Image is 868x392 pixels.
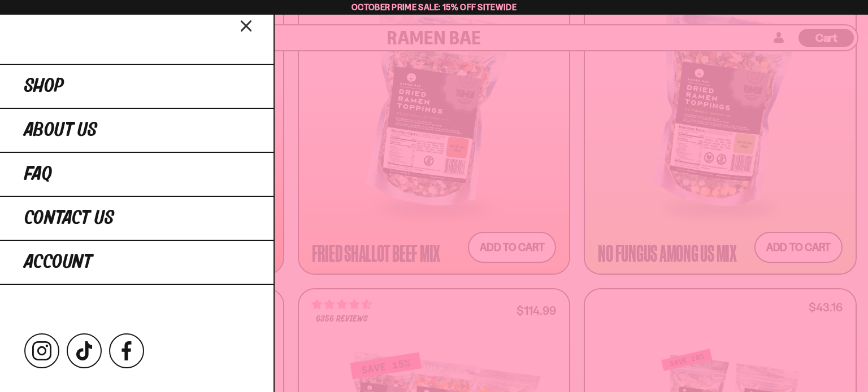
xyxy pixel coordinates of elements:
[24,120,97,140] span: About Us
[24,208,114,228] span: Contact Us
[24,252,92,272] span: Account
[24,164,52,184] span: FAQ
[351,2,517,12] span: October Prime Sale: 15% off Sitewide
[24,76,64,96] span: Shop
[237,15,257,35] button: Close menu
